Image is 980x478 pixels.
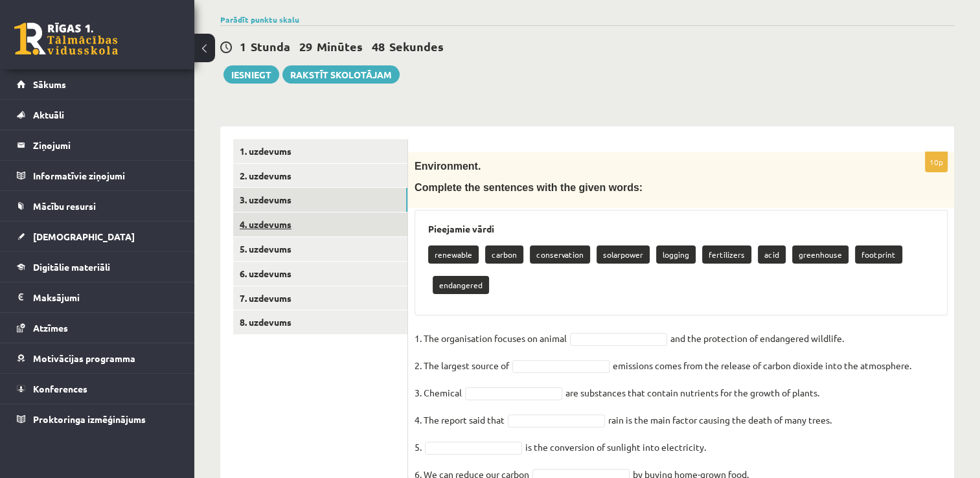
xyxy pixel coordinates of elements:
[233,139,407,163] a: 1. uzdevums
[415,383,462,402] p: 3. Chemical
[220,14,299,25] a: Parādīt punktu skalu
[415,410,505,429] p: 4. The report said that
[33,200,96,212] span: Mācību resursi
[233,310,407,334] a: 8. uzdevums
[17,343,178,373] a: Motivācijas programma
[17,161,178,190] a: Informatīvie ziņojumi
[17,404,178,434] a: Proktoringa izmēģinājums
[855,245,902,264] p: footprint
[33,383,87,394] span: Konferences
[389,39,444,54] span: Sekundes
[17,100,178,130] a: Aktuāli
[14,23,118,55] a: Rīgas 1. Tālmācības vidusskola
[33,78,66,90] span: Sākums
[485,245,523,264] p: carbon
[33,231,135,242] span: [DEMOGRAPHIC_DATA]
[415,161,481,172] span: Environment.
[17,313,178,343] a: Atzīmes
[17,282,178,312] a: Maksājumi
[415,437,422,457] p: 5.
[33,261,110,273] span: Digitālie materiāli
[33,282,178,312] legend: Maksājumi
[433,276,489,294] p: endangered
[415,328,567,348] p: 1. The organisation focuses on animal
[251,39,290,54] span: Stunda
[33,352,135,364] span: Motivācijas programma
[530,245,590,264] p: conservation
[17,130,178,160] a: Ziņojumi
[17,374,178,404] a: Konferences
[17,222,178,251] a: [DEMOGRAPHIC_DATA]
[233,188,407,212] a: 3. uzdevums
[17,69,178,99] a: Sākums
[233,286,407,310] a: 7. uzdevums
[33,322,68,334] span: Atzīmes
[33,161,178,190] legend: Informatīvie ziņojumi
[233,237,407,261] a: 5. uzdevums
[240,39,246,54] span: 1
[17,191,178,221] a: Mācību resursi
[33,413,146,425] span: Proktoringa izmēģinājums
[33,109,64,120] span: Aktuāli
[428,223,934,234] h3: Pieejamie vārdi
[597,245,650,264] p: solarpower
[702,245,751,264] p: fertilizers
[33,130,178,160] legend: Ziņojumi
[233,164,407,188] a: 2. uzdevums
[758,245,786,264] p: acid
[317,39,363,54] span: Minūtes
[372,39,385,54] span: 48
[415,356,509,375] p: 2. The largest source of
[17,252,178,282] a: Digitālie materiāli
[282,65,400,84] a: Rakstīt skolotājam
[223,65,279,84] button: Iesniegt
[233,212,407,236] a: 4. uzdevums
[792,245,849,264] p: greenhouse
[428,245,479,264] p: renewable
[299,39,312,54] span: 29
[656,245,696,264] p: logging
[233,262,407,286] a: 6. uzdevums
[925,152,948,172] p: 10p
[415,182,643,193] span: Complete the sentences with the given words:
